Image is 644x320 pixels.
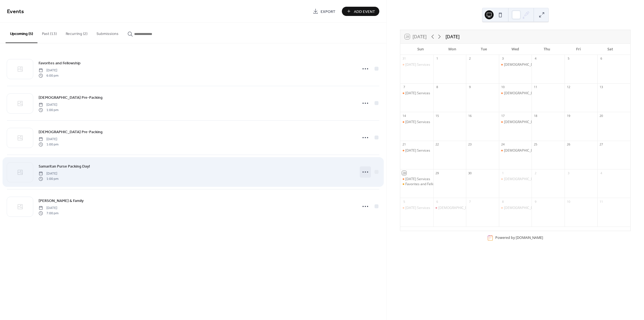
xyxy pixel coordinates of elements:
[435,114,439,118] div: 15
[39,60,80,66] span: Favorites and Fellowship
[468,171,472,175] div: 30
[354,9,375,15] span: Add Event
[400,148,433,153] div: Sunday Services
[566,171,570,175] div: 3
[533,57,538,61] div: 4
[402,114,406,118] div: 14
[468,114,472,118] div: 16
[599,57,603,61] div: 6
[402,142,406,147] div: 21
[39,73,58,78] span: 6:00 pm
[39,137,58,142] span: [DATE]
[405,62,430,67] div: [DATE] Services
[499,62,532,67] div: Bible Study
[61,23,92,43] button: Recurring (2)
[504,91,550,96] div: [DEMOGRAPHIC_DATA] Study
[501,57,505,61] div: 3
[39,206,58,211] span: [DATE]
[402,85,406,89] div: 7
[39,129,103,135] span: [DEMOGRAPHIC_DATA] Pre-Packing
[39,163,90,170] a: Samaritan Purse Packing Day!
[468,44,499,55] div: Tue
[39,68,58,73] span: [DATE]
[405,120,430,124] div: [DATE] Services
[495,236,543,240] div: Powered by
[39,60,80,66] a: Favorites and Fellowship
[39,129,103,135] a: [DEMOGRAPHIC_DATA] Pre-Packing
[566,85,570,89] div: 12
[563,44,594,55] div: Fri
[405,182,443,187] div: Favorites and Fellowship
[402,171,406,175] div: 28
[446,33,460,40] div: [DATE]
[39,164,90,170] span: Samaritan Purse Packing Day!
[499,177,532,182] div: Bible Study
[501,85,505,89] div: 10
[39,197,84,204] a: [PERSON_NAME] & Family
[504,206,550,210] div: [DEMOGRAPHIC_DATA] Study
[599,199,603,204] div: 11
[400,177,433,182] div: Sunday Services
[309,7,340,16] a: Export
[438,206,494,210] div: [DEMOGRAPHIC_DATA] Pre-Packing
[516,236,543,240] a: [DOMAIN_NAME]
[405,91,430,96] div: [DATE] Services
[6,23,37,43] button: Upcoming (5)
[39,107,58,112] span: 1:00 pm
[435,199,439,204] div: 6
[321,9,335,15] span: Export
[499,120,532,124] div: Bible Study
[566,142,570,147] div: 26
[405,148,430,153] div: [DATE] Services
[405,206,430,210] div: [DATE] Services
[342,7,379,16] button: Add Event
[531,44,563,55] div: Thu
[39,211,58,216] span: 7:00 pm
[433,206,466,210] div: Ladies Pre-Packing
[566,199,570,204] div: 10
[533,199,538,204] div: 9
[533,85,538,89] div: 11
[402,199,406,204] div: 5
[499,44,531,55] div: Wed
[599,142,603,147] div: 27
[599,171,603,175] div: 4
[501,199,505,204] div: 8
[504,177,550,182] div: [DEMOGRAPHIC_DATA] Study
[39,94,103,101] a: [DEMOGRAPHIC_DATA] Pre-Packing
[533,171,538,175] div: 2
[599,114,603,118] div: 20
[435,57,439,61] div: 1
[435,142,439,147] div: 22
[504,148,550,153] div: [DEMOGRAPHIC_DATA] Study
[400,182,433,187] div: Favorites and Fellowship
[594,44,626,55] div: Sat
[400,120,433,124] div: Sunday Services
[499,91,532,96] div: Bible Study
[468,85,472,89] div: 9
[39,171,58,176] span: [DATE]
[39,102,58,107] span: [DATE]
[599,85,603,89] div: 13
[468,57,472,61] div: 2
[501,114,505,118] div: 17
[400,91,433,96] div: Sunday Services
[402,57,406,61] div: 31
[400,206,433,210] div: Sunday Services
[501,142,505,147] div: 24
[533,142,538,147] div: 25
[37,23,61,43] button: Past (13)
[400,62,433,67] div: Sunday Services
[504,120,550,124] div: [DEMOGRAPHIC_DATA] Study
[436,44,468,55] div: Mon
[499,148,532,153] div: Bible Study
[533,114,538,118] div: 18
[504,62,550,67] div: [DEMOGRAPHIC_DATA] Study
[39,95,103,101] span: [DEMOGRAPHIC_DATA] Pre-Packing
[468,199,472,204] div: 7
[39,142,58,147] span: 1:00 pm
[499,206,532,210] div: Bible Study
[39,176,58,181] span: 1:00 pm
